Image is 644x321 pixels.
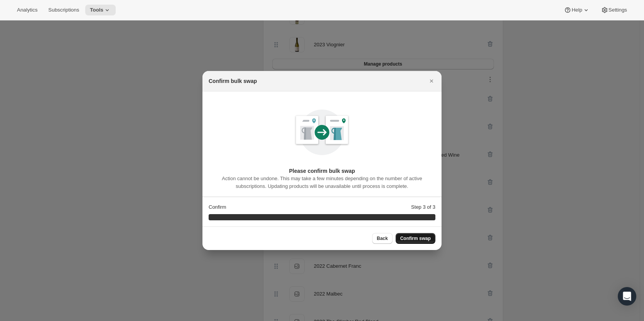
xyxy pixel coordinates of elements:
[400,235,431,242] span: Confirm swap
[222,176,422,189] span: Action cannot be undone. This may take a few minutes depending on the number of active subscripti...
[209,167,435,175] h3: Please confirm bulk swap
[85,5,116,15] button: Tools
[596,5,632,15] button: Settings
[209,203,226,211] p: Confirm
[17,7,37,13] span: Analytics
[48,7,79,13] span: Subscriptions
[609,7,627,13] span: Settings
[12,5,42,15] button: Analytics
[426,76,437,86] button: Close
[44,5,84,15] button: Subscriptions
[618,287,636,306] div: Open Intercom Messenger
[396,233,435,244] button: Confirm swap
[209,77,257,85] h2: Confirm bulk swap
[559,5,594,15] button: Help
[572,7,582,13] span: Help
[377,235,388,242] span: Back
[90,7,103,13] span: Tools
[411,203,435,211] p: Step 3 of 3
[372,233,393,244] button: Back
